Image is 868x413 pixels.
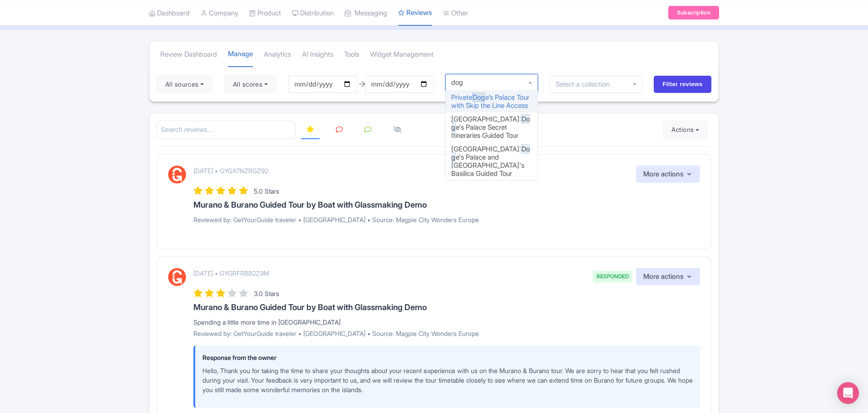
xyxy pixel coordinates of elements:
[149,0,190,25] a: Dashboard
[451,114,530,132] span: Dog
[193,303,700,312] h3: Murano & Burano Guided Tour by Boat with Glassmaking Demo
[193,268,269,278] p: [DATE] • GYGRFRBB2Z9M
[344,42,359,67] a: Tools
[254,290,279,297] span: 3.0 Stars
[302,42,333,67] a: AI Insights
[668,6,719,19] a: Subscription
[193,200,700,209] h3: Murano & Burano Guided Tour by Boat with Glassmaking Demo
[228,42,253,68] a: Manage
[636,165,700,183] button: More actions
[168,268,186,286] img: GetYourGuide Logo
[370,42,434,67] a: Widget Management
[556,80,616,88] input: Select a collection
[345,0,387,25] a: Messaging
[292,0,334,25] a: Distribution
[451,78,465,87] input: Select a product
[168,165,186,184] img: GetYourGuide Logo
[160,42,217,67] a: Review Dashboard
[446,112,538,142] div: [GEOGRAPHIC_DATA]: e's Palace Secret Itineraries Guided Tour
[663,121,708,139] button: Actions
[593,271,632,282] span: RESPONDED
[201,0,238,25] a: Company
[443,0,468,25] a: Other
[264,42,291,67] a: Analytics
[157,75,212,93] button: All sources
[202,366,693,394] p: Hello, Thank you for taking the time to share your thoughts about your recent experience with us ...
[472,92,485,102] span: Dog
[224,75,276,93] button: All scores
[202,353,693,362] p: Response from the owner
[193,215,700,224] p: Reviewed by: GetYourGuide traveler • [GEOGRAPHIC_DATA] • Source: Magpie City Wonders Europe
[193,329,700,338] p: Reviewed by: GetYourGuide traveler • [GEOGRAPHIC_DATA] • Source: Magpie City Wonders Europe
[636,268,700,286] button: More actions
[249,0,281,25] a: Product
[254,187,279,195] span: 5.0 Stars
[446,91,538,112] div: Private e’s Palace Tour with Skip the Line Access
[654,76,711,93] input: Filter reviews
[837,382,859,404] div: Open Intercom Messenger
[451,144,530,162] span: Dog
[193,166,268,175] p: [DATE] • GYGX7NZRGZ92
[193,317,700,327] div: Spending a little more time in [GEOGRAPHIC_DATA]
[446,142,538,180] div: [GEOGRAPHIC_DATA]: e's Palace and [GEOGRAPHIC_DATA]'s Basilica Guided Tour
[157,121,296,139] input: Search reviews...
